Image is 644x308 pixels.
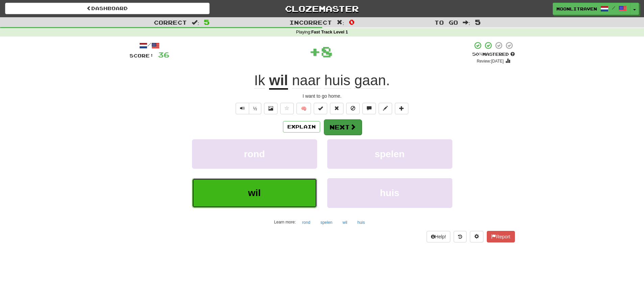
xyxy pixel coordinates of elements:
span: 50 % [472,51,482,57]
small: Learn more: [274,220,296,224]
button: Favorite sentence (alt+f) [280,103,294,114]
span: Score: [129,53,154,58]
button: spelen [317,217,336,228]
span: spelen [375,149,405,159]
button: wil [192,178,317,208]
button: Discuss sentence (alt+u) [362,103,376,114]
span: 5 [204,18,210,26]
button: huis [327,178,452,208]
span: naar [292,72,320,89]
span: Incorrect [289,19,332,26]
span: 5 [475,18,481,26]
span: / [612,5,615,10]
span: : [337,20,344,25]
strong: Fast Track Level 1 [311,30,348,34]
u: wil [269,72,288,90]
span: moonlitraven [556,6,597,12]
span: huis [324,72,350,89]
button: ½ [249,103,262,114]
button: huis [354,217,368,228]
span: : [192,20,199,25]
div: Text-to-speech controls [234,103,262,114]
a: Dashboard [5,3,210,14]
span: + [309,41,321,62]
button: Show image (alt+x) [264,103,278,114]
button: Play sentence audio (ctl+space) [236,103,249,114]
div: / [129,41,169,50]
button: rond [192,139,317,169]
button: Set this sentence to 100% Mastered (alt+m) [314,103,327,114]
span: 0 [349,18,355,26]
button: Help! [427,231,451,242]
button: 🧠 [296,103,311,114]
button: Next [324,119,362,135]
button: Round history (alt+y) [454,231,467,242]
span: Ik [254,72,265,89]
span: wil [248,188,261,198]
span: Correct [154,19,187,26]
span: huis [380,188,400,198]
button: Ignore sentence (alt+i) [346,103,360,114]
span: 36 [158,50,169,59]
button: wil [339,217,351,228]
div: I want to go home. [129,93,515,99]
button: Reset to 0% Mastered (alt+r) [330,103,343,114]
span: rond [244,149,265,159]
span: . [288,72,390,89]
button: spelen [327,139,452,169]
span: 8 [321,43,333,60]
small: Review: [DATE] [477,59,504,64]
button: Report [487,231,515,242]
button: Explain [283,121,320,133]
div: Mastered [472,51,515,57]
button: Edit sentence (alt+d) [379,103,392,114]
span: gaan [354,72,386,89]
span: To go [434,19,458,26]
button: Add to collection (alt+a) [395,103,408,114]
span: : [463,20,470,25]
button: rond [299,217,314,228]
a: Clozemaster [220,3,424,15]
a: moonlitraven / [553,3,630,15]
